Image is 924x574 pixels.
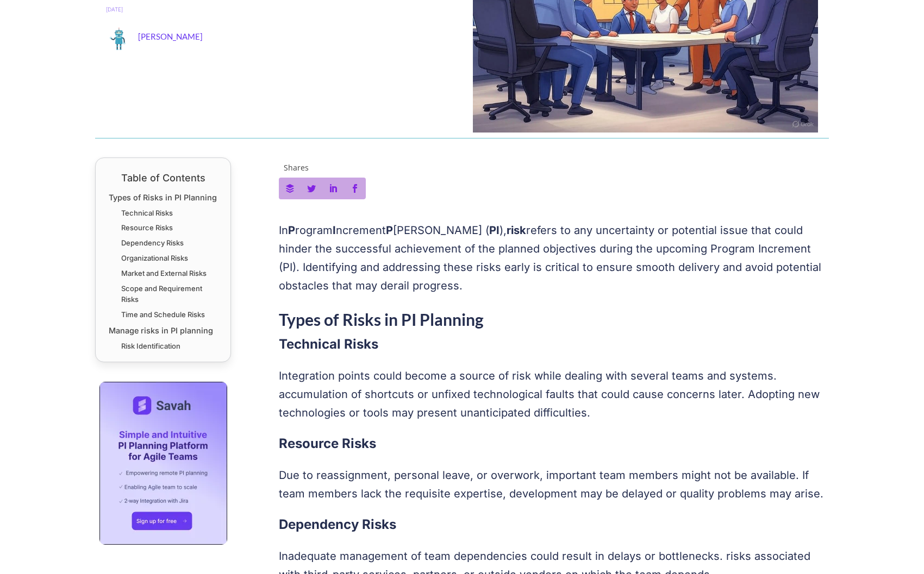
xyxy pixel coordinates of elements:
strong: P [288,224,295,237]
a: Time and Schedule Risks [121,309,205,320]
span: Shares [284,164,309,172]
strong: P [386,224,393,237]
p: Due to reassignment, personal leave, or overwork, important team members might not be available. ... [279,466,829,503]
a: Scope and Requirement Risks [121,283,217,306]
h2: Types of Risks in PI Planning [279,306,829,333]
a: Risk Identification [121,340,180,352]
strong: risk [507,224,526,237]
span: [PERSON_NAME] [138,27,203,43]
a: Resource Risks [121,222,173,234]
a: Types of Risks in PI Planning [109,191,217,204]
p: In rogram ncrement [PERSON_NAME] ( ), refers to any uncertainty or potential issue that could hin... [279,221,829,295]
h3: Dependency Risks [279,514,829,536]
a: Dependency Risks [121,237,184,249]
h3: Resource Risks [279,433,829,455]
h3: Technical Risks [279,333,829,356]
strong: I [333,224,336,237]
a: Manage risks in PI planning [109,324,213,337]
a: Market and External Risks [121,268,207,279]
a: Technical Risks [121,207,173,219]
iframe: Chat Widget [870,522,924,574]
p: Integration points could become a source of risk while dealing with several teams and systems. ac... [279,367,829,422]
span: [DATE] [106,5,123,14]
a: Organizational Risks [121,253,188,264]
div: Table of Contents [109,171,217,185]
strong: PI [489,224,500,237]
